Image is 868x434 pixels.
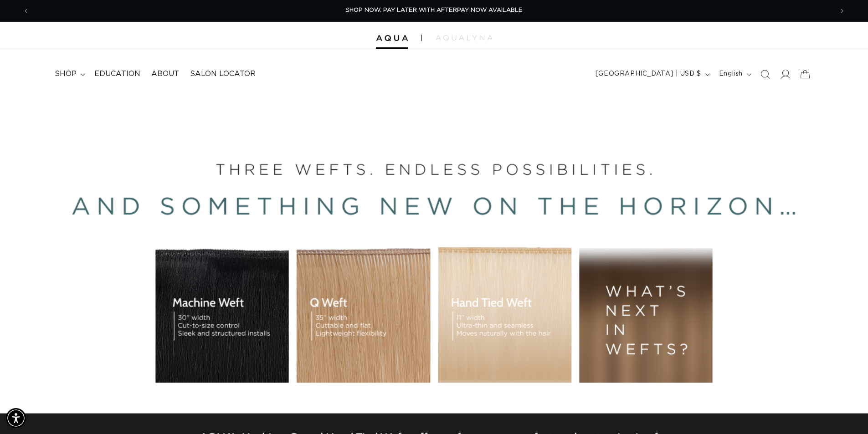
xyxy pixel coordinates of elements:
[755,64,775,84] summary: Search
[185,64,261,84] a: Salon Locator
[376,35,408,41] img: Aqua Hair Extensions
[55,69,77,79] span: shop
[832,2,852,20] button: Next announcement
[16,2,36,20] button: Previous announcement
[49,64,89,84] summary: shop
[146,64,185,84] a: About
[345,7,523,13] span: SHOP NOW. PAY LATER WITH AFTERPAY NOW AVAILABLE
[190,69,256,79] span: Salon Locator
[719,69,743,79] span: English
[94,69,140,79] span: Education
[590,66,714,83] button: [GEOGRAPHIC_DATA] | USD $
[596,69,701,79] span: [GEOGRAPHIC_DATA] | USD $
[89,64,146,84] a: Education
[6,408,26,428] div: Accessibility Menu
[151,69,179,79] span: About
[714,66,755,83] button: English
[436,35,493,41] img: aqualyna.com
